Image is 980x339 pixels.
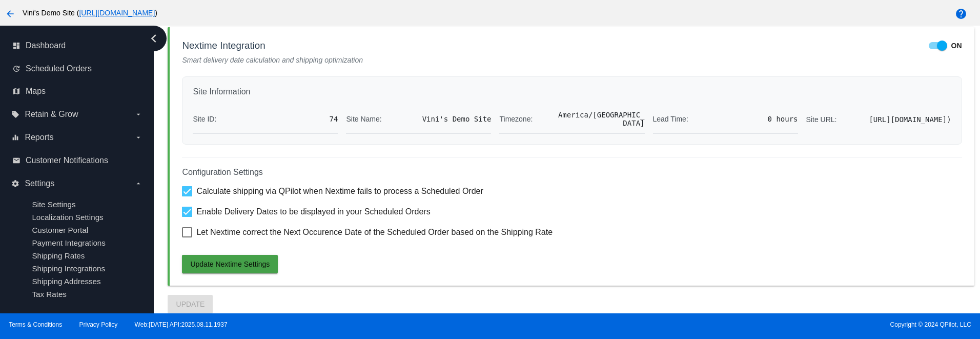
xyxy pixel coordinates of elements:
[182,255,278,273] button: Update Nextime Settings
[190,260,270,268] span: Update Nextime Settings
[146,30,162,47] i: chevron_left
[12,37,142,54] a: dashboard Dashboard
[4,8,16,20] mat-icon: arrow_back
[32,264,105,273] a: Shipping Integrations
[11,110,19,118] i: local_offer
[558,111,645,127] span: America/[GEOGRAPHIC_DATA]
[768,115,798,123] span: 0 hours
[9,321,62,328] a: Terms & Conditions
[422,115,492,123] span: Vini's Demo Site
[25,133,53,142] span: Reports
[32,238,106,247] a: Payment Integrations
[168,295,213,313] button: Update
[12,61,142,77] a: update Scheduled Orders
[134,180,142,188] i: arrow_drop_down
[12,83,142,99] a: map Maps
[12,87,21,95] i: map
[499,115,533,123] span: Timezone:
[182,40,265,51] h3: Nextime Integration
[12,156,21,165] i: email
[26,64,92,73] span: Scheduled Orders
[26,41,66,50] span: Dashboard
[26,87,46,96] span: Maps
[134,133,142,142] i: arrow_drop_down
[176,300,205,308] span: Update
[653,115,688,123] span: Lead Time:
[330,115,338,123] span: 74
[79,9,155,17] a: [URL][DOMAIN_NAME]
[499,321,971,328] span: Copyright © 2024 QPilot, LLC
[806,115,837,124] span: Site URL:
[12,65,21,73] i: update
[196,206,430,218] span: Enable Delivery Dates to be displayed in your Scheduled Orders
[32,251,85,260] a: Shipping Rates
[32,213,103,222] a: Localization Settings
[32,290,67,298] a: Tax Rates
[26,156,108,165] span: Customer Notifications
[12,152,142,169] a: email Customer Notifications
[25,110,78,119] span: Retain & Grow
[346,115,381,123] span: Site Name:
[25,179,54,188] span: Settings
[11,180,19,188] i: settings
[32,277,100,286] a: Shipping Addresses
[135,321,228,328] a: Web:[DATE] API:2025.08.11.1937
[32,200,75,209] a: Site Settings
[196,185,483,197] span: Calculate shipping via QPilot when Nextime fails to process a Scheduled Order
[869,115,951,124] span: [URL][DOMAIN_NAME])
[134,110,142,118] i: arrow_drop_down
[951,41,962,51] span: ON
[193,115,216,123] span: Site ID:
[196,226,553,238] span: Let Nextime correct the Next Occurence Date of the Scheduled Order based on the Shipping Rate
[12,42,21,50] i: dashboard
[79,321,118,328] a: Privacy Policy
[23,9,157,17] span: Vini's Demo Site ( )
[11,133,19,142] i: equalizer
[32,226,88,234] a: Customer Portal
[193,87,951,96] h4: Site Information
[955,8,967,20] mat-icon: help
[182,56,962,64] div: Smart delivery date calculation and shipping optimization
[182,168,962,177] h4: Configuration Settings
